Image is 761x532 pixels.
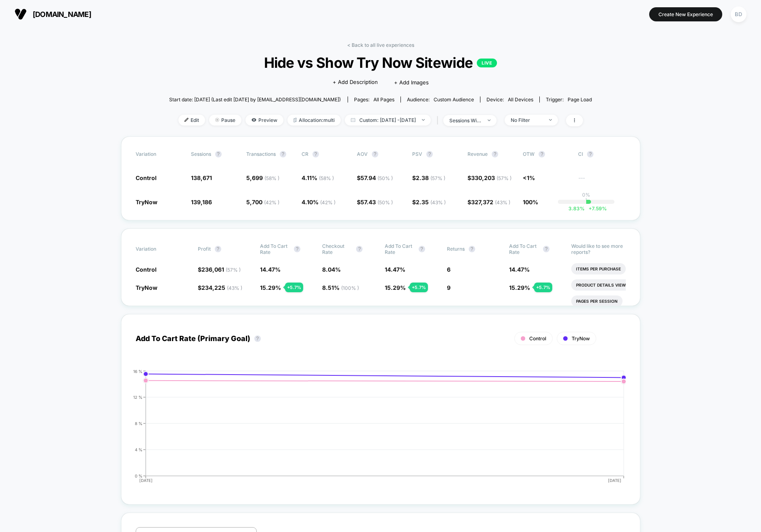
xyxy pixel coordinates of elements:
img: Visually logo [15,8,27,20]
span: ( 57 % ) [430,175,445,181]
span: ( 42 % ) [264,199,279,205]
tspan: [DATE] [608,478,621,483]
div: sessions with impression [449,117,482,124]
button: ? [215,151,222,157]
img: edit [184,118,189,122]
span: Control [136,266,157,273]
div: Trigger: [546,96,592,103]
button: ? [492,151,498,157]
span: $ [468,199,510,205]
img: end [422,119,425,121]
span: Add To Cart Rate [509,243,539,255]
li: Items Per Purchase [571,263,626,274]
span: --- [578,176,625,182]
span: ( 58 % ) [264,175,279,181]
span: 3.83 % [568,205,585,212]
span: Edit [178,115,205,126]
span: $ [412,174,445,181]
span: + [589,205,592,212]
span: $ [198,266,241,273]
span: $ [357,199,393,205]
span: Preview [245,115,283,126]
img: end [549,119,552,121]
button: ? [539,151,545,157]
button: [DOMAIN_NAME] [12,8,94,21]
button: ? [419,246,425,252]
div: + 5.7 % [534,283,552,292]
span: 6 [447,266,451,273]
button: ? [294,246,300,252]
span: Start date: [DATE] (Last edit [DATE] by [EMAIL_ADDRESS][DOMAIN_NAME]) [169,96,341,103]
span: Add To Cart Rate [260,243,290,255]
span: Variation [136,151,180,157]
span: $ [468,174,512,181]
span: Control [136,174,157,181]
div: Pages: [354,96,394,103]
span: 5,700 [246,199,279,205]
span: 5,699 [246,174,279,181]
div: Audience: [407,96,474,103]
button: ? [372,151,378,157]
img: calendar [351,118,355,122]
div: ADD_TO_CART_RATE [128,369,618,490]
span: 7.59 % [585,205,607,212]
span: TryNow [572,335,590,341]
span: 330,203 [471,174,512,181]
tspan: [DATE] [139,478,152,483]
span: | [435,115,443,126]
span: PSV [412,151,422,157]
p: LIVE [477,59,497,67]
span: 15.29 % [260,284,281,291]
span: 327,372 [471,199,510,205]
div: BD [731,6,746,22]
li: Product Details Views Rate [571,279,645,291]
span: all pages [373,96,394,103]
span: 57.43 [361,199,393,205]
span: Custom Audience [434,96,474,103]
span: Returns [447,246,465,252]
img: end [488,119,491,121]
span: Variation [136,243,180,255]
button: ? [215,246,221,252]
span: 9 [447,284,451,291]
p: Would like to see more reports? [571,243,625,255]
span: 14.47 % [385,266,405,273]
li: Pages Per Session [571,295,623,307]
span: 4.11 % [302,174,334,181]
img: rebalance [293,118,297,122]
span: Allocation: multi [287,115,341,126]
span: Transactions [246,151,276,157]
span: 2.35 [416,199,446,205]
button: ? [543,246,549,252]
span: Device: [480,96,539,103]
span: 8.51 % [322,284,359,291]
span: 236,061 [201,266,241,273]
span: 4.10 % [302,199,335,205]
button: ? [312,151,319,157]
button: ? [280,151,286,157]
span: all devices [508,96,533,103]
span: 2.38 [416,174,445,181]
tspan: 12 % [133,394,143,399]
span: $ [198,284,242,291]
span: ( 57 % ) [497,175,512,181]
tspan: 8 % [135,421,143,425]
span: Checkout Rate [322,243,352,255]
span: ( 57 % ) [226,267,241,273]
div: No Filter [511,117,543,123]
span: 139,186 [191,199,212,205]
span: Profit [198,246,211,252]
span: Custom: [DATE] - [DATE] [345,115,431,126]
button: ? [469,246,475,252]
span: <1% [523,174,535,181]
div: + 5.7 % [285,283,303,292]
span: 100% [523,199,538,205]
span: TryNow [136,284,157,291]
span: ( 43 % ) [495,199,510,205]
span: + Add Description [333,78,378,86]
button: BD [728,6,749,23]
button: ? [426,151,433,157]
button: Create New Experience [649,7,722,21]
button: ? [254,335,261,342]
tspan: 16 % [133,369,143,373]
